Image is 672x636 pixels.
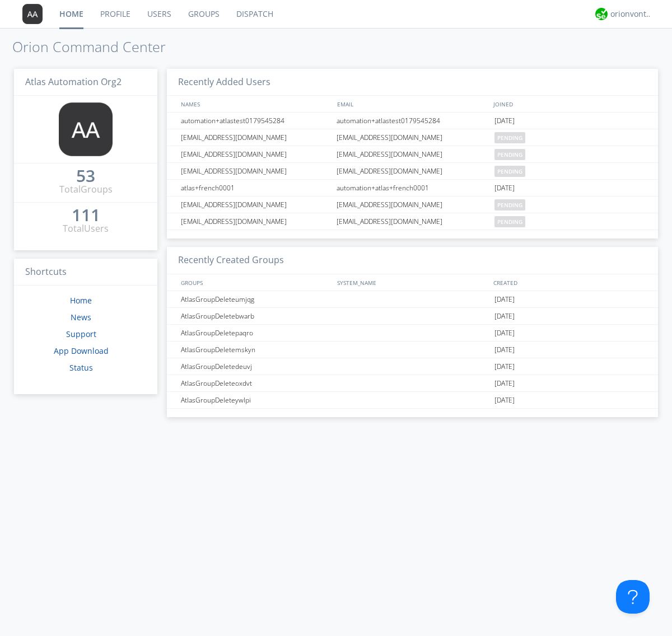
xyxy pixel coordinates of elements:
div: Total Groups [59,183,113,196]
a: [EMAIL_ADDRESS][DOMAIN_NAME][EMAIL_ADDRESS][DOMAIN_NAME]pending [167,146,658,163]
span: [DATE] [494,180,515,197]
div: [EMAIL_ADDRESS][DOMAIN_NAME] [334,129,492,146]
a: AtlasGroupDeleteywlpi[DATE] [167,392,658,409]
h3: Recently Created Groups [167,247,658,274]
a: News [71,312,91,322]
div: [EMAIL_ADDRESS][DOMAIN_NAME] [178,213,333,230]
div: NAMES [178,96,332,112]
span: [DATE] [494,392,515,409]
a: AtlasGroupDeletedeuvj[DATE] [167,358,658,375]
div: SYSTEM_NAME [334,274,491,291]
a: 111 [72,209,100,222]
div: [EMAIL_ADDRESS][DOMAIN_NAME] [178,129,333,146]
div: AtlasGroupDeleteoxdvt [178,375,333,391]
span: [DATE] [494,308,515,325]
a: AtlasGroupDeleteumjqg[DATE] [167,291,658,308]
div: [EMAIL_ADDRESS][DOMAIN_NAME] [334,213,492,230]
div: [EMAIL_ADDRESS][DOMAIN_NAME] [178,197,333,213]
span: [DATE] [494,325,515,342]
a: [EMAIL_ADDRESS][DOMAIN_NAME][EMAIL_ADDRESS][DOMAIN_NAME]pending [167,197,658,213]
span: [DATE] [494,375,515,392]
a: [EMAIL_ADDRESS][DOMAIN_NAME][EMAIL_ADDRESS][DOMAIN_NAME]pending [167,129,658,146]
a: AtlasGroupDeleteoxdvt[DATE] [167,375,658,392]
a: Support [66,329,96,339]
div: Total Users [63,222,109,235]
a: App Download [54,345,109,356]
span: pending [494,149,525,160]
a: atlas+french0001automation+atlas+french0001[DATE] [167,180,658,197]
div: AtlasGroupDeletemskyn [178,342,333,358]
div: JOINED [491,96,647,112]
div: 53 [76,170,95,181]
span: pending [494,166,525,177]
div: automation+atlastest0179545284 [178,113,333,129]
a: 53 [76,170,95,183]
div: AtlasGroupDeleteumjqg [178,291,333,307]
div: 111 [72,209,100,221]
a: Home [70,295,92,306]
div: CREATED [491,274,647,291]
span: Atlas Automation Org2 [25,76,122,88]
div: [EMAIL_ADDRESS][DOMAIN_NAME] [178,163,333,179]
span: [DATE] [494,358,515,375]
img: 29d36aed6fa347d5a1537e7736e6aa13 [595,8,608,20]
div: AtlasGroupDeleteywlpi [178,392,333,408]
div: [EMAIL_ADDRESS][DOMAIN_NAME] [334,163,492,179]
div: automation+atlastest0179545284 [334,113,492,129]
a: Status [69,362,93,373]
img: 373638.png [59,102,113,156]
div: EMAIL [334,96,491,112]
div: AtlasGroupDeletepaqro [178,325,333,341]
a: AtlasGroupDeletebwarb[DATE] [167,308,658,325]
a: AtlasGroupDeletepaqro[DATE] [167,325,658,342]
h3: Shortcuts [14,259,157,286]
a: [EMAIL_ADDRESS][DOMAIN_NAME][EMAIL_ADDRESS][DOMAIN_NAME]pending [167,213,658,230]
div: [EMAIL_ADDRESS][DOMAIN_NAME] [334,197,492,213]
span: pending [494,199,525,211]
a: AtlasGroupDeletemskyn[DATE] [167,342,658,358]
span: [DATE] [494,342,515,358]
div: [EMAIL_ADDRESS][DOMAIN_NAME] [334,146,492,162]
div: AtlasGroupDeletebwarb [178,308,333,324]
img: 373638.png [22,4,43,24]
span: pending [494,216,525,227]
div: GROUPS [178,274,332,291]
a: [EMAIL_ADDRESS][DOMAIN_NAME][EMAIL_ADDRESS][DOMAIN_NAME]pending [167,163,658,180]
iframe: Toggle Customer Support [616,580,650,614]
span: [DATE] [494,291,515,308]
a: automation+atlastest0179545284automation+atlastest0179545284[DATE] [167,113,658,129]
span: pending [494,132,525,143]
h3: Recently Added Users [167,69,658,96]
div: automation+atlas+french0001 [334,180,492,196]
div: orionvontas+atlas+automation+org2 [610,8,652,20]
div: AtlasGroupDeletedeuvj [178,358,333,375]
span: [DATE] [494,113,515,129]
div: atlas+french0001 [178,180,333,196]
div: [EMAIL_ADDRESS][DOMAIN_NAME] [178,146,333,162]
